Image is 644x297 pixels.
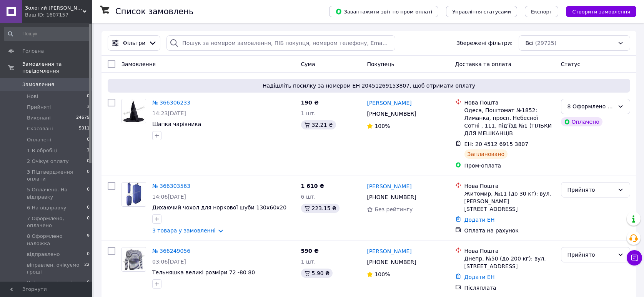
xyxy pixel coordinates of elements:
a: Шапка чарівника [152,121,201,127]
span: Збережені фільтри: [456,39,513,47]
a: Додати ЕН [464,274,495,280]
img: Фото товару [122,247,146,271]
span: 6 На відправку [27,204,66,211]
img: Фото товару [122,183,146,206]
span: 1 [87,147,90,154]
button: Створити замовлення [566,6,636,17]
span: Замовлення [121,61,156,67]
div: Оплата на рахунок [464,227,555,234]
span: 1 шт. [301,259,316,265]
div: Прийнято [567,251,614,259]
span: ЕН: 20 4512 6915 3807 [464,141,529,147]
span: 0 [87,251,90,258]
div: Ваш ID: 1607157 [25,12,92,18]
div: Житомир, №11 (до 30 кг): вул. [PERSON_NAME][STREET_ADDRESS] [464,190,555,213]
span: Замовлення [22,81,54,88]
div: 5.90 ₴ [301,269,333,278]
a: Створити замовлення [558,8,636,14]
span: 22 [84,262,90,275]
span: [PHONE_NUMBER] [367,111,416,117]
div: Прийнято [567,186,614,194]
span: 24679 [76,114,90,121]
a: Дихаючий чохол для норкової шуби 130х60х20 [152,204,286,211]
a: Фото товару [121,247,146,272]
div: Нова Пошта [464,182,555,190]
img: Фото товару [122,99,146,123]
a: [PERSON_NAME] [367,247,411,255]
button: Експорт [525,6,559,17]
a: № 366306233 [152,100,190,106]
div: Одеса, Поштомат №1852: Лиманка, просп. Небесної Сотні , 111, під’їзд №1 (ТІЛЬКИ ДЛЯ МЕШКАНЦІВ [464,106,555,137]
span: 0 [87,186,90,200]
span: Золотий Лев [25,5,83,12]
span: 03:06[DATE] [152,259,186,265]
input: Пошук [4,27,90,41]
a: Додати ЕН [464,217,495,223]
span: 0 [87,169,90,183]
span: Доставка та оплата [455,61,512,67]
span: 0 [87,93,90,100]
span: Створити замовлення [572,9,630,15]
span: 7 Оформлено, оплачено [27,215,87,229]
span: Завантажити звіт по пром-оплаті [335,8,432,15]
span: 5011 [79,125,90,132]
span: Прийняті [27,104,51,111]
span: Головна [22,48,44,55]
span: Фільтри [123,39,145,47]
span: 190 ₴ [301,100,319,106]
span: 3 [87,104,90,111]
span: Виконані [27,114,51,121]
a: Тельняшка великі розміри 72 -80 80 [152,269,255,275]
span: 1 шт. [301,110,316,116]
a: [PERSON_NAME] [367,183,411,190]
span: 0 [87,215,90,229]
span: 1 610 ₴ [301,183,324,189]
span: 2 Очікує оплату [27,158,69,165]
a: № 366303563 [152,183,190,189]
div: Нова Пошта [464,99,555,106]
div: Заплановано [464,149,508,159]
div: Післяплата [464,284,555,292]
h1: Список замовлень [115,7,193,16]
div: 8 Оформлено наложка [567,102,614,111]
span: Статус [561,61,581,67]
span: 100% [374,271,390,277]
span: 1 В обробці [27,147,57,154]
span: 100% [374,123,390,129]
span: 3 Підтвердження оплати [27,169,87,183]
button: Чат з покупцем [627,250,642,265]
span: 8 Оформлено наложка [27,233,87,247]
span: 14:23[DATE] [152,110,186,116]
div: 32.21 ₴ [301,120,336,129]
a: 3 товара у замовленні [152,227,216,234]
span: Надішліть посилку за номером ЕН 20451269153807, щоб отримати оплату [111,82,627,90]
span: [PHONE_NUMBER] [367,259,416,265]
div: Оплачено [561,117,602,126]
a: [PERSON_NAME] [367,99,411,107]
span: віправлен, очікуємо гроші [27,262,84,275]
a: № 366249056 [152,248,190,254]
a: Фото товару [121,182,146,207]
a: Фото товару [121,99,146,123]
span: Управління статусами [452,9,511,15]
span: 0 [87,204,90,211]
span: Cума [301,61,315,67]
div: Днепр, №50 (до 200 кг): вул. [STREET_ADDRESS] [464,255,555,270]
span: 0 [87,158,90,165]
span: відправлено [27,251,60,258]
span: 590 ₴ [301,248,319,254]
span: 0 [87,136,90,143]
span: Експорт [531,9,552,15]
div: Пром-оплата [464,162,555,169]
input: Пошук за номером замовлення, ПІБ покупця, номером телефону, Email, номером накладної [166,35,395,51]
span: 5 Оплачено. На відправку [27,186,87,200]
span: Покупець [367,61,394,67]
span: Всі [525,39,533,47]
span: Оплачені [27,136,51,143]
span: Скасовані [27,125,53,132]
span: [PHONE_NUMBER] [367,194,416,200]
span: Замовлення та повідомлення [22,61,92,75]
